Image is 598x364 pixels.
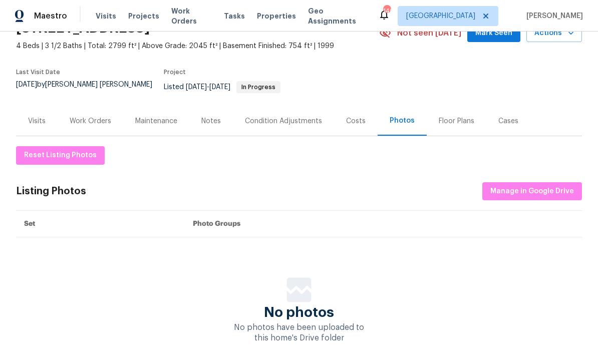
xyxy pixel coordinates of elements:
[490,185,574,198] span: Manage in Google Drive
[264,307,334,317] span: No photos
[308,6,366,26] span: Geo Assignments
[234,323,364,342] span: No photos have been uploaded to this home's Drive folder
[24,149,97,162] span: Reset Listing Photos
[526,24,582,43] button: Actions
[164,69,186,75] span: Project
[185,211,582,237] th: Photo Groups
[135,116,177,126] div: Maintenance
[397,28,461,38] span: Not seen [DATE]
[186,84,207,91] span: [DATE]
[171,6,212,26] span: Work Orders
[28,116,46,126] div: Visits
[16,146,105,165] button: Reset Listing Photos
[34,11,67,21] span: Maestro
[383,6,390,16] div: 140
[186,84,230,91] span: -
[16,69,60,75] span: Last Visit Date
[406,11,475,21] span: [GEOGRAPHIC_DATA]
[16,81,164,100] div: by [PERSON_NAME] [PERSON_NAME]
[475,27,512,40] span: Mark Seen
[16,23,150,33] h2: [STREET_ADDRESS]
[522,11,583,21] span: [PERSON_NAME]
[467,24,520,43] button: Mark Seen
[237,84,279,90] span: In Progress
[16,81,37,88] span: [DATE]
[224,13,245,20] span: Tasks
[164,84,280,91] span: Listed
[96,11,116,21] span: Visits
[16,186,86,196] div: Listing Photos
[439,116,474,126] div: Floor Plans
[201,116,221,126] div: Notes
[257,11,296,21] span: Properties
[498,116,518,126] div: Cases
[346,116,366,126] div: Costs
[16,41,379,51] span: 4 Beds | 3 1/2 Baths | Total: 2799 ft² | Above Grade: 2045 ft² | Basement Finished: 754 ft² | 1999
[482,182,582,201] button: Manage in Google Drive
[16,211,185,237] th: Set
[245,116,322,126] div: Condition Adjustments
[209,84,230,91] span: [DATE]
[128,11,159,21] span: Projects
[70,116,111,126] div: Work Orders
[390,116,415,126] div: Photos
[534,27,574,40] span: Actions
